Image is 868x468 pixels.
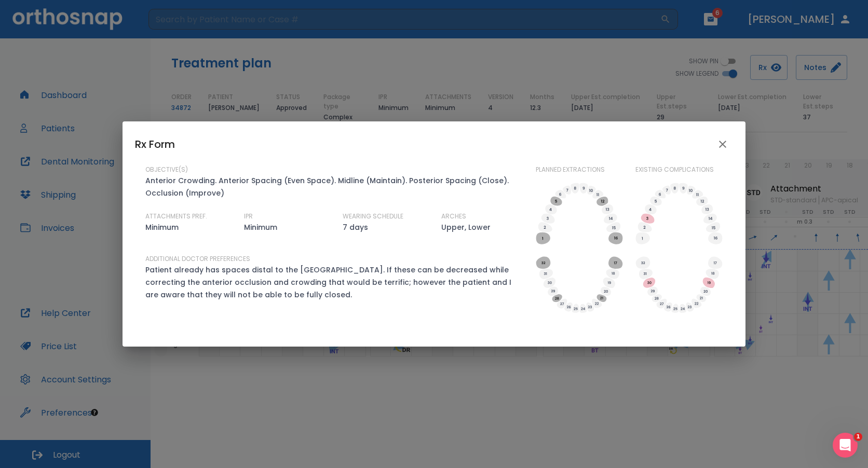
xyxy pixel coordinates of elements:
[244,221,277,233] p: Minimum
[712,134,733,155] button: close
[833,433,858,458] iframe: Intercom live chat
[145,221,179,233] p: Minimum
[145,212,207,221] p: ATTACHMENTS PREF.
[536,165,605,174] p: PLANNED EXTRACTIONS
[854,433,862,441] span: 1
[441,221,491,233] p: Upper, Lower
[343,221,368,233] p: 7 days
[343,212,403,221] p: WEARING SCHEDULE
[441,212,466,221] p: ARCHES
[135,136,175,153] h6: Rx Form
[244,212,253,221] p: IPR
[145,165,188,174] p: OBJECTIVE(S)
[145,174,523,199] p: Anterior Crowding. Anterior Spacing (Even Space). Midline (Maintain). Posterior Spacing (Close). ...
[635,165,714,174] p: EXISTING COMPLICATIONS
[145,254,250,264] p: ADDITIONAL DOCTOR PREFERENCES
[145,264,523,301] p: Patient already has spaces distal to the [GEOGRAPHIC_DATA]. If these can be decreased while corre...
